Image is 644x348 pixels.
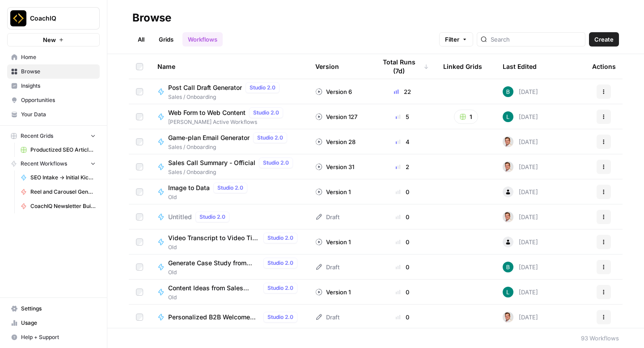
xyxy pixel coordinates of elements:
[30,188,96,196] span: Reel and Carousel Generator
[182,32,223,47] a: Workflows
[503,161,513,172] img: iclt3c5rah9tov7rs62xbb7icb5d
[503,54,537,79] div: Last Edited
[594,35,614,44] span: Create
[581,334,619,343] div: 93 Workflows
[17,170,100,185] a: SEO Intake -> Initial Kickoff Report
[439,32,473,47] button: Filter
[503,312,538,323] div: [DATE]
[157,82,301,101] a: Post Call Draft GeneratorStudio 2.0Sales / Onboarding
[168,108,246,117] span: Web Form to Web Content
[168,143,291,151] span: Sales / Onboarding
[30,202,96,210] span: CoachIQ Newsletter Builder
[168,158,255,167] span: Sales Call Summary - Official
[157,258,301,276] a: Generate Case Study from TranscriptStudio 2.0Old
[7,107,100,122] a: Your Data
[376,263,429,272] div: 0
[168,313,260,322] span: Personalized B2B Welcome Email
[315,238,351,246] div: Version 1
[30,174,96,182] span: SEO Intake -> Initial Kickoff Report
[21,333,96,341] span: Help + Support
[7,157,100,170] button: Recent Workflows
[315,187,351,196] div: Version 1
[21,132,53,140] span: Recent Grids
[7,64,100,79] a: Browse
[17,143,100,157] a: Productized SEO Article Writer Grid
[376,238,429,246] div: 0
[17,185,100,199] a: Reel and Carousel Generator
[503,262,538,272] div: [DATE]
[168,133,250,142] span: Game-plan Email Generator
[315,162,354,171] div: Version 31
[199,213,225,221] span: Studio 2.0
[454,110,478,124] button: 1
[589,32,619,47] button: Create
[21,319,96,327] span: Usage
[263,159,289,167] span: Studio 2.0
[7,79,100,93] a: Insights
[503,212,538,222] div: [DATE]
[503,86,513,97] img: 831h7p35mpg5cx3oncmsgr7agk9r
[168,243,301,251] span: Old
[315,288,351,297] div: Version 1
[7,301,100,316] a: Settings
[7,129,100,143] button: Recent Grids
[168,83,242,92] span: Post Call Draft Generator
[30,14,84,23] span: CoachIQ
[157,157,301,176] a: Sales Call Summary - OfficialStudio 2.0Sales / Onboarding
[445,35,459,44] span: Filter
[43,35,56,44] span: New
[376,187,429,196] div: 0
[157,283,301,301] a: Content Ideas from Sales Demos (Video)Studio 2.0Old
[253,109,279,117] span: Studio 2.0
[7,50,100,64] a: Home
[21,68,96,76] span: Browse
[168,284,260,293] span: Content Ideas from Sales Demos (Video)
[168,168,297,176] span: Sales / Onboarding
[376,288,429,297] div: 0
[157,182,301,201] a: Image to DataStudio 2.0Old
[217,184,243,192] span: Studio 2.0
[315,313,339,322] div: Draft
[376,112,429,121] div: 5
[315,263,339,272] div: Draft
[376,313,429,322] div: 0
[503,262,513,272] img: 831h7p35mpg5cx3oncmsgr7agk9r
[315,137,356,146] div: Version 28
[503,86,538,97] div: [DATE]
[315,87,352,96] div: Version 6
[30,146,96,154] span: Productized SEO Article Writer Grid
[168,93,283,101] span: Sales / Onboarding
[503,136,513,147] img: iclt3c5rah9tov7rs62xbb7icb5d
[157,312,301,323] a: Personalized B2B Welcome EmailStudio 2.0
[7,7,100,30] button: Workspace: CoachIQ
[157,107,301,126] a: Web Form to Web ContentStudio 2.0[PERSON_NAME] Active Workflows
[267,259,293,267] span: Studio 2.0
[7,93,100,107] a: Opportunities
[157,212,301,222] a: UntitledStudio 2.0
[168,293,301,301] span: Old
[503,312,513,323] img: iclt3c5rah9tov7rs62xbb7icb5d
[168,268,301,276] span: Old
[7,316,100,330] a: Usage
[503,187,538,197] div: [DATE]
[315,54,339,79] div: Version
[267,313,293,321] span: Studio 2.0
[21,96,96,104] span: Opportunities
[21,110,96,119] span: Your Data
[153,32,179,47] a: Grids
[157,233,301,251] a: Video Transcript to Video Title HookStudio 2.0Old
[168,193,251,201] span: Old
[168,259,260,267] span: Generate Case Study from Transcript
[503,111,513,122] img: 1z2oxwasq0s1vng2rt3x66kmcmx4
[21,82,96,90] span: Insights
[267,284,293,292] span: Studio 2.0
[376,137,429,146] div: 4
[592,54,616,79] div: Actions
[132,32,150,47] a: All
[10,10,26,26] img: CoachIQ Logo
[267,234,293,242] span: Studio 2.0
[7,330,100,344] button: Help + Support
[168,212,192,221] span: Untitled
[21,53,96,61] span: Home
[7,33,100,47] button: New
